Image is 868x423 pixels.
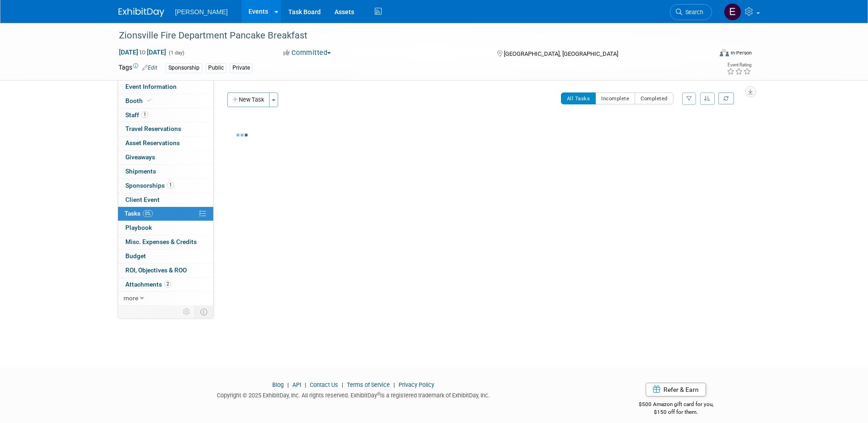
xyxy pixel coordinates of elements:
a: Booth [118,94,213,108]
img: ExhibitDay [119,8,164,17]
span: Client Event [125,196,160,203]
span: [GEOGRAPHIC_DATA], [GEOGRAPHIC_DATA] [504,50,618,57]
a: Privacy Policy [399,381,434,388]
span: 2 [164,281,171,287]
img: loading... [237,134,248,136]
a: Search [670,4,712,20]
span: more [124,294,138,302]
div: $500 Amazon gift card for you, [602,395,750,416]
span: | [340,381,345,388]
button: Incomplete [595,92,635,104]
div: Public [205,63,226,73]
span: Travel Reservations [125,125,181,132]
span: | [285,381,291,388]
span: | [302,381,308,388]
a: Edit [142,65,157,71]
a: more [118,292,213,305]
a: Giveaways [118,151,213,164]
div: Copyright © 2025 ExhibitDay, Inc. All rights reserved. ExhibitDay is a registered trademark of Ex... [119,389,589,400]
span: 0% [143,210,153,217]
i: Booth reservation complete [147,98,151,103]
span: Shipments [125,168,156,175]
a: Contact Us [310,381,338,388]
span: Sponsorships [125,182,174,189]
button: Committed [280,48,334,58]
img: Format-Inperson.png [720,49,729,56]
span: Budget [125,252,146,260]
div: $150 off for them. [602,408,750,416]
a: Client Event [118,193,213,207]
div: Event Format [658,48,752,61]
div: Event Rating [727,63,751,67]
span: Tasks [124,210,153,217]
span: Misc. Expenses & Credits [125,238,197,245]
a: Tasks0% [118,207,213,221]
button: New Task [227,92,270,107]
div: Zionsville Fire Department Pancake Breakfast [116,27,698,44]
span: [PERSON_NAME] [175,8,228,16]
img: Emy Volk [724,3,741,21]
a: Travel Reservations [118,122,213,136]
span: Search [682,9,703,16]
span: | [391,381,397,388]
a: Shipments [118,165,213,179]
td: Tags [119,63,157,73]
a: Refresh [718,92,734,104]
td: Toggle Event Tabs [194,306,213,318]
a: Terms of Service [347,381,390,388]
div: Sponsorship [166,63,202,73]
span: [DATE] [DATE] [119,48,167,56]
a: Playbook [118,221,213,235]
a: Sponsorships1 [118,179,213,193]
div: In-Person [730,49,752,56]
span: (1 day) [168,50,184,56]
span: Attachments [125,281,171,288]
sup: ® [377,391,380,396]
span: ROI, Objectives & ROO [125,266,187,274]
span: Staff [125,111,148,119]
span: Event Information [125,83,177,90]
a: Refer & Earn [646,383,706,396]
span: Playbook [125,224,152,231]
a: ROI, Objectives & ROO [118,264,213,277]
a: Asset Reservations [118,136,213,150]
a: Staff1 [118,108,213,122]
a: API [292,381,301,388]
span: Asset Reservations [125,139,180,146]
a: Event Information [118,80,213,94]
a: Budget [118,249,213,263]
a: Misc. Expenses & Credits [118,235,213,249]
div: Private [230,63,253,73]
span: Booth [125,97,153,104]
span: 1 [167,182,174,189]
td: Personalize Event Tab Strip [179,306,195,318]
button: Completed [635,92,674,104]
span: Giveaways [125,153,155,161]
a: Blog [272,381,284,388]
span: 1 [141,111,148,118]
button: All Tasks [561,92,596,104]
a: Attachments2 [118,278,213,292]
span: to [138,49,147,56]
